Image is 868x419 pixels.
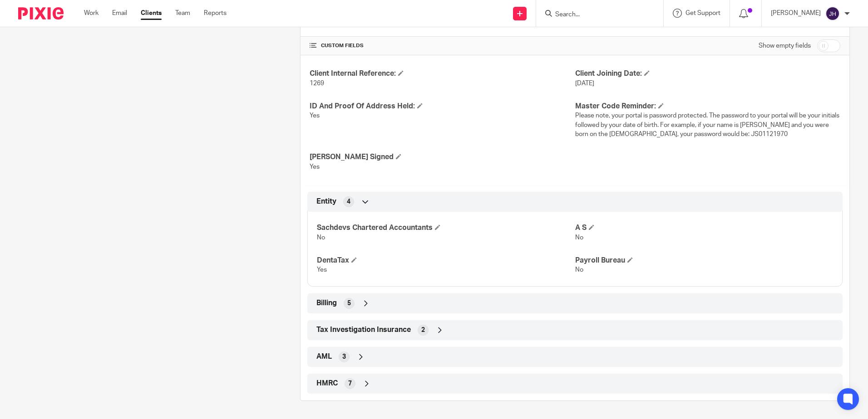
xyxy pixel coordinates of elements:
span: Tax Investigation Insurance [316,325,411,335]
img: Pixie [18,7,64,19]
span: Please note, your portal is password protected. The password to your portal will be your initials... [575,112,839,137]
span: 7 [348,379,352,388]
h4: CUSTOM FIELDS [310,42,575,49]
a: Team [175,9,190,18]
span: Yes [310,164,320,170]
h4: Client Internal Reference: [310,69,575,78]
span: 5 [347,299,351,308]
h4: Master Code Reminder: [575,102,840,111]
span: Yes [317,267,327,273]
span: Yes [310,112,320,119]
span: Entity [316,197,336,206]
input: Search [554,11,636,19]
a: Email [112,9,127,18]
span: 3 [342,352,346,361]
p: [PERSON_NAME] [771,9,821,18]
span: [DATE] [575,80,594,87]
h4: DentaTax [317,256,575,265]
a: Clients [141,9,162,18]
span: No [317,234,325,241]
span: HMRC [316,379,338,388]
h4: [PERSON_NAME] Signed [310,152,575,162]
h4: Client Joining Date: [575,69,840,78]
span: No [575,267,583,273]
span: Billing [316,298,337,308]
a: Work [84,9,99,18]
label: Show empty fields [759,41,811,50]
img: svg%3E [825,6,840,21]
h4: A S [575,223,833,233]
span: 1269 [310,80,324,87]
h4: Payroll Bureau [575,256,833,265]
span: No [575,234,583,241]
span: 4 [347,197,350,206]
h4: ID And Proof Of Address Held: [310,102,575,111]
span: AML [316,352,332,361]
a: Reports [204,9,227,18]
span: 2 [421,326,425,335]
span: Get Support [686,10,720,16]
h4: Sachdevs Chartered Accountants [317,223,575,233]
